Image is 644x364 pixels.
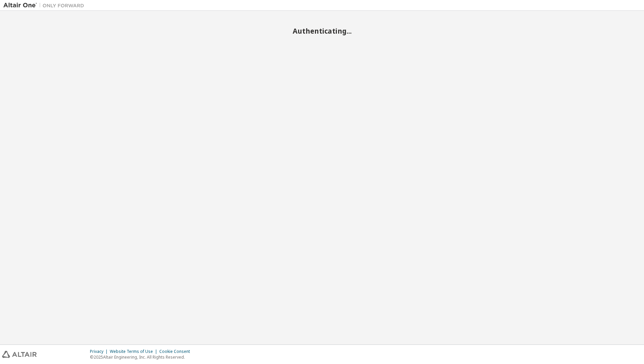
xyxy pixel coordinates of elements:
[159,349,194,354] div: Cookie Consent
[90,354,194,360] p: © 2025 Altair Engineering, Inc. All Rights Reserved.
[2,351,37,358] img: altair_logo.svg
[3,2,88,9] img: Altair One
[3,27,641,35] h2: Authenticating...
[110,349,159,354] div: Website Terms of Use
[90,349,110,354] div: Privacy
